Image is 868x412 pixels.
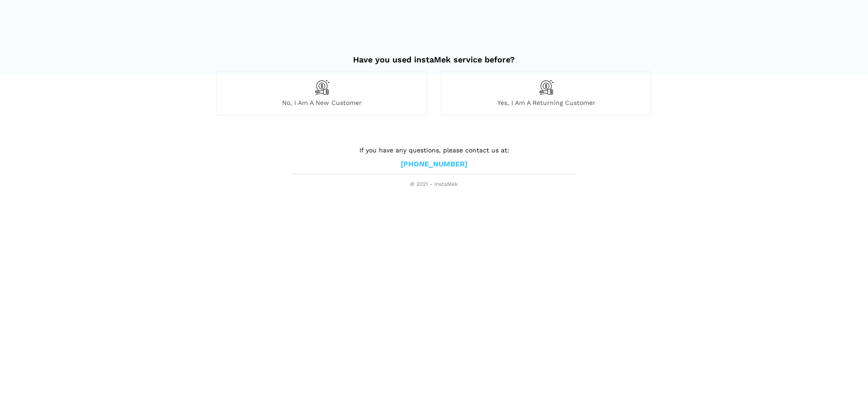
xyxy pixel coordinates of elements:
[217,46,651,65] h2: Have you used instaMek service before?
[292,145,576,155] p: If you have any questions, please contact us at:
[217,99,427,107] span: No, I am a new customer
[401,160,467,169] a: [PHONE_NUMBER]
[441,99,651,107] span: Yes, I am a returning customer
[292,181,576,188] span: © 2021 - instaMek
